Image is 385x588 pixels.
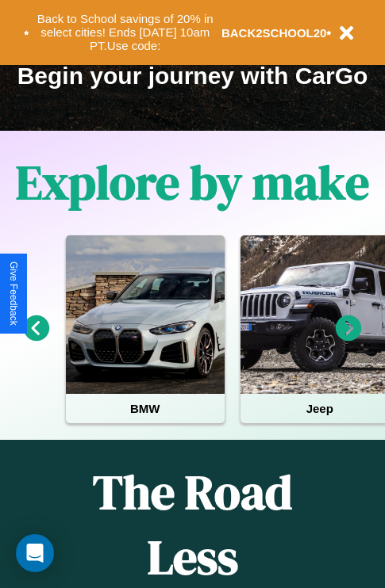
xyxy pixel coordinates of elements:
div: Give Feedback [8,262,19,326]
div: Open Intercom Messenger [16,534,54,572]
button: Back to School savings of 20% in select cities! Ends [DATE] 10am PT.Use code: [29,8,221,57]
h1: Explore by make [16,150,369,215]
h4: BMW [66,394,225,423]
b: BACK2SCHOOL20 [221,26,327,40]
